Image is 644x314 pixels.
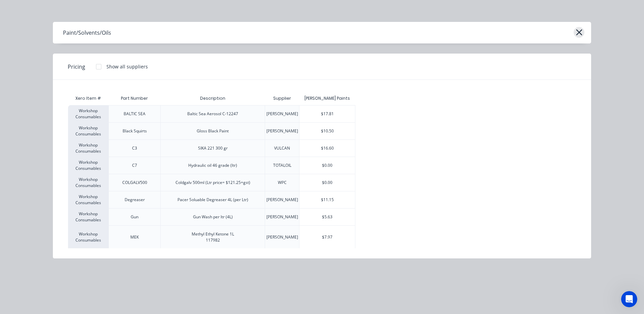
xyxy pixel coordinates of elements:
div: [PERSON_NAME] [266,234,298,240]
div: Baltic Sea Aerosol C-12247 [187,111,238,117]
iframe: Intercom live chat [621,291,637,307]
div: [PERSON_NAME] [266,128,298,134]
div: Coldgalv 500ml (Ltr price= $121.25+gst) [175,180,250,186]
div: Part Number [116,90,153,107]
div: Workshop Consumables [68,191,108,208]
div: [PERSON_NAME] [266,214,298,220]
div: Workshop Consumables [68,208,108,225]
div: Workshop Consumables [68,122,108,139]
div: Workshop Consumables [68,105,108,122]
div: Gloss Black Paint [197,128,229,134]
div: $0.00 [299,157,355,174]
div: Workshop Consumables [68,225,108,249]
div: Paint/Solvents/Oils [63,29,111,37]
div: Workshop Consumables [68,139,108,157]
div: C3 [132,145,137,151]
div: $16.60 [299,140,355,157]
div: Workshop Consumables [68,174,108,191]
div: Xero Item # [68,92,108,105]
div: Gun [131,214,138,220]
div: $5.63 [299,209,355,225]
div: SIKA 221 300 gr [198,145,228,151]
div: Pacer Soluable Degreaser 4L (per Ltr) [178,197,248,203]
div: [PERSON_NAME] Paints [304,95,350,101]
div: C7 [132,162,137,168]
div: Degreaser [125,197,145,203]
div: Supplier [268,90,296,107]
div: Black Squirts [123,128,147,134]
div: Description [195,90,231,107]
div: $17.81 [299,105,355,122]
div: BALTIC SEA [124,111,146,117]
div: $0.00 [299,174,355,191]
div: Workshop Consumables [68,157,108,174]
div: MEK [130,234,139,240]
div: VULCAN [274,145,290,151]
div: [PERSON_NAME] [266,111,298,117]
div: COLGALV500 [122,180,147,186]
div: Show all suppliers [106,63,148,70]
div: WPC [278,180,287,186]
div: [PERSON_NAME] [266,197,298,203]
div: TOTALOIL [273,162,291,168]
div: $7.97 [299,226,355,249]
div: $11.15 [299,191,355,208]
div: $10.50 [299,123,355,139]
div: Gun Wash per ltr (4L) [193,214,233,220]
div: Hydraulic oil 46 grade (ltr) [188,162,237,168]
span: Pricing [68,63,85,71]
div: Methyl Ethyl Ketone 1L 117982 [192,231,234,243]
